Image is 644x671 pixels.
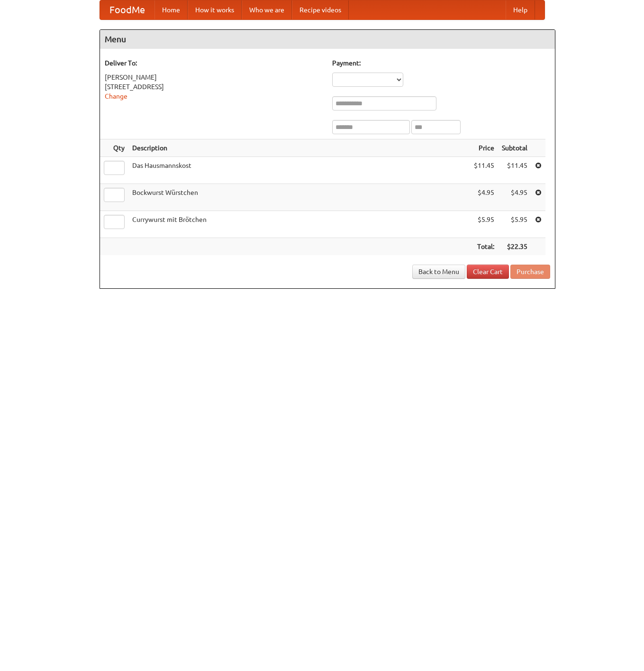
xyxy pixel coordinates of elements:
[470,238,498,256] th: Total:
[498,139,531,157] th: Subtotal
[467,265,509,279] a: Clear Cart
[128,139,470,157] th: Description
[105,92,127,100] a: Change
[470,184,498,211] td: $4.95
[332,58,550,68] h5: Payment:
[154,0,188,19] a: Home
[470,139,498,157] th: Price
[100,139,128,157] th: Qty
[470,211,498,238] td: $5.95
[100,30,555,49] h4: Menu
[105,58,323,68] h5: Deliver To:
[128,211,470,238] td: Currywurst mit Brötchen
[188,0,242,19] a: How it works
[105,82,323,92] div: [STREET_ADDRESS]
[292,0,349,19] a: Recipe videos
[498,211,531,238] td: $5.95
[498,184,531,211] td: $4.95
[128,184,470,211] td: Bockwurst Würstchen
[510,265,550,279] button: Purchase
[128,157,470,184] td: Das Hausmannskost
[470,157,498,184] td: $11.45
[498,238,531,256] th: $22.35
[105,73,323,82] div: [PERSON_NAME]
[100,0,154,19] a: FoodMe
[506,0,535,19] a: Help
[498,157,531,184] td: $11.45
[242,0,292,19] a: Who we are
[412,265,465,279] a: Back to Menu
